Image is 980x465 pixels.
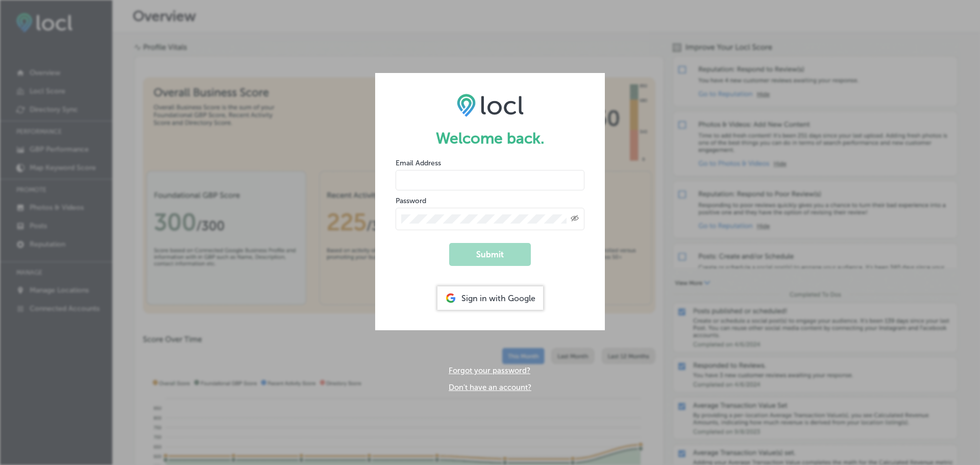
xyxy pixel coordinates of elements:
[449,366,530,375] a: Forgot your password?
[396,197,426,205] label: Password
[396,129,584,148] h1: Welcome back.
[449,383,531,392] a: Don't have an account?
[437,286,543,310] div: Sign in with Google
[449,243,531,266] button: Submit
[571,214,579,224] span: Toggle password visibility
[457,93,524,117] img: LOCL logo
[396,159,441,167] label: Email Address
